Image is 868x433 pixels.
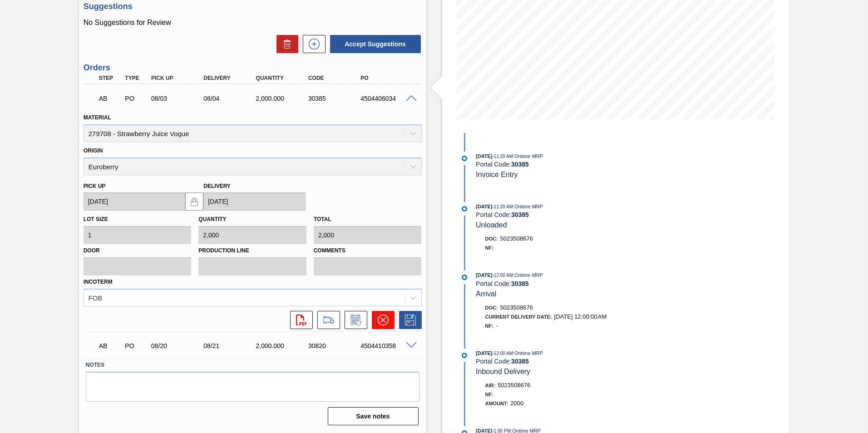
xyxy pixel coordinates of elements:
[476,290,496,298] span: Arrival
[511,280,529,287] strong: 30385
[462,156,467,161] img: atual
[476,280,691,287] div: Portal Code:
[513,272,543,278] span: : Ontime MRP
[476,204,492,209] span: [DATE]
[513,153,543,159] span: : Ontime MRP
[123,95,150,102] div: Purchase order
[476,358,691,365] div: Portal Code:
[306,75,365,81] div: Code
[358,75,417,81] div: PO
[513,204,543,209] span: : Ontime MRP
[485,245,493,251] span: NF:
[84,279,113,285] label: Incoterm
[395,311,422,329] div: Save Order
[462,353,467,358] img: atual
[325,34,422,54] div: Accept Suggestions
[201,75,260,81] div: Delivery
[185,192,203,211] button: locked
[493,273,513,278] span: - 12:00 AM
[340,311,367,329] div: Inform order change
[476,171,518,178] span: Invoice Entry
[84,192,186,211] input: mm/dd/yyyy
[84,244,192,257] label: Door
[554,313,607,320] span: [DATE] 12:00:00 AM
[485,314,552,320] span: Current Delivery Date:
[149,342,207,349] div: 08/20/2025
[84,2,422,11] h3: Suggestions
[203,183,231,189] label: Delivery
[86,359,419,372] label: Notes
[498,382,530,389] span: 5023508676
[511,211,529,218] strong: 30385
[286,311,313,329] div: Open PDF file
[254,95,312,102] div: 2,000.000
[97,89,124,108] div: Awaiting Pick Up
[97,75,124,81] div: Step
[198,244,306,257] label: Production Line
[84,148,103,154] label: Origin
[254,342,312,349] div: 2,000.000
[511,358,529,365] strong: 30385
[99,95,122,102] p: AB
[476,368,530,375] span: Inbound Delivery
[485,392,493,397] span: NF:
[123,75,150,81] div: Type
[306,342,365,349] div: 30820
[198,216,226,222] label: Quantity
[123,342,150,349] div: Purchase order
[201,95,260,102] div: 08/04/2025
[314,216,331,222] label: Total
[272,35,298,53] div: Delete Suggestions
[89,294,103,301] div: FOB
[511,161,529,168] strong: 30385
[313,311,340,329] div: Go to Load Composition
[330,35,421,53] button: Accept Suggestions
[306,95,365,102] div: 30385
[328,407,419,425] button: Save notes
[485,401,508,406] span: Amount:
[476,272,492,278] span: [DATE]
[513,350,543,356] span: : Ontime MRP
[298,35,325,53] div: New suggestion
[203,192,306,211] input: mm/dd/yyyy
[493,351,513,356] span: - 12:00 AM
[97,336,124,356] div: Awaiting Pick Up
[358,95,417,102] div: 4504406034
[84,183,106,189] label: Pick up
[485,236,498,241] span: Doc:
[462,206,467,212] img: atual
[462,275,467,280] img: atual
[485,305,498,310] span: Doc:
[149,75,207,81] div: Pick up
[84,63,422,73] h3: Orders
[493,154,513,159] span: - 11:20 AM
[254,75,312,81] div: Quantity
[500,235,533,242] span: 5023508676
[84,19,422,27] p: No Suggestions for Review
[189,196,200,207] img: locked
[485,383,496,388] span: AIR:
[476,350,492,356] span: [DATE]
[476,211,691,218] div: Portal Code:
[149,95,207,102] div: 08/03/2025
[476,221,507,229] span: Unloaded
[476,161,691,168] div: Portal Code:
[84,216,108,222] label: Lot size
[493,204,513,209] span: - 11:20 AM
[99,342,122,349] p: AB
[485,323,493,329] span: NF:
[358,342,417,349] div: 4504410358
[314,244,422,257] label: Comments
[367,311,395,329] div: Cancel Order
[476,153,492,159] span: [DATE]
[510,400,523,407] span: 2000
[84,114,111,121] label: Material
[496,322,498,329] span: -
[500,304,533,311] span: 5023508676
[201,342,260,349] div: 08/21/2025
